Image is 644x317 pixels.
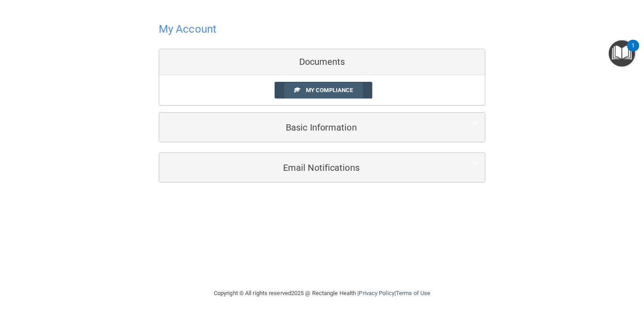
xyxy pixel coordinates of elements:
h4: My Account [159,23,216,35]
a: Email Notifications [166,157,478,178]
div: 1 [631,46,635,57]
a: Privacy Policy [359,290,394,296]
a: Terms of Use [396,290,430,296]
div: Documents [159,49,485,75]
div: Copyright © All rights reserved 2025 @ Rectangle Health | | [159,279,485,308]
button: Open Resource Center, 1 new notification [609,40,635,67]
span: My Compliance [306,87,353,93]
h5: Email Notifications [166,163,451,173]
a: Basic Information [166,117,478,137]
h5: Basic Information [166,123,451,132]
iframe: Drift Widget Chat Controller [489,267,633,303]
